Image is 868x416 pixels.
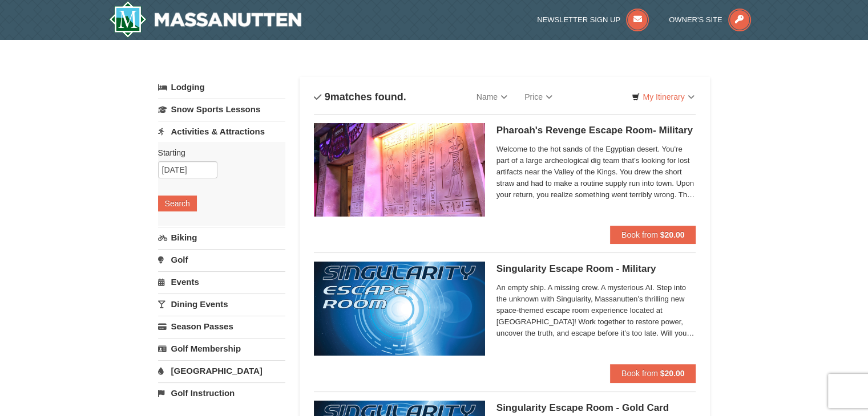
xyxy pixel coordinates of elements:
[158,293,285,315] a: Dining Events
[496,125,696,136] h5: Pharoah's Revenge Escape Room- Military
[158,360,285,381] a: [GEOGRAPHIC_DATA]
[158,121,285,142] a: Activities & Attractions
[158,77,285,97] a: Lodging
[314,91,406,103] h4: matches found.
[158,382,285,403] a: Golf Instruction
[621,369,658,378] span: Book from
[158,338,285,359] a: Golf Membership
[537,15,620,24] span: Newsletter Sign Up
[610,226,696,244] button: Book from $20.00
[624,88,701,105] a: My Itinerary
[669,15,722,24] span: Owner's Site
[158,271,285,292] a: Events
[158,227,285,248] a: Biking
[109,1,302,38] img: Massanutten Resort Logo
[660,369,685,378] strong: $20.00
[158,195,197,211] button: Search
[468,85,516,108] a: Name
[314,123,485,217] img: 6619913-410-20a124c9.jpg
[314,262,485,355] img: 6619913-520-2f5f5301.jpg
[537,15,649,24] a: Newsletter Sign Up
[516,85,561,108] a: Price
[621,230,658,239] span: Book from
[610,364,696,382] button: Book from $20.00
[496,144,696,201] span: Welcome to the hot sands of the Egyptian desert. You're part of a large archeological dig team th...
[496,282,696,339] span: An empty ship. A missing crew. A mysterious AI. Step into the unknown with Singularity, Massanutt...
[109,1,302,38] a: Massanutten Resort
[669,15,751,24] a: Owner's Site
[660,230,685,239] strong: $20.00
[158,99,285,120] a: Snow Sports Lessons
[158,316,285,337] a: Season Passes
[325,91,330,103] span: 9
[496,263,696,275] h5: Singularity Escape Room - Military
[496,402,696,414] h5: Singularity Escape Room - Gold Card
[158,147,277,158] label: Starting
[158,249,285,270] a: Golf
